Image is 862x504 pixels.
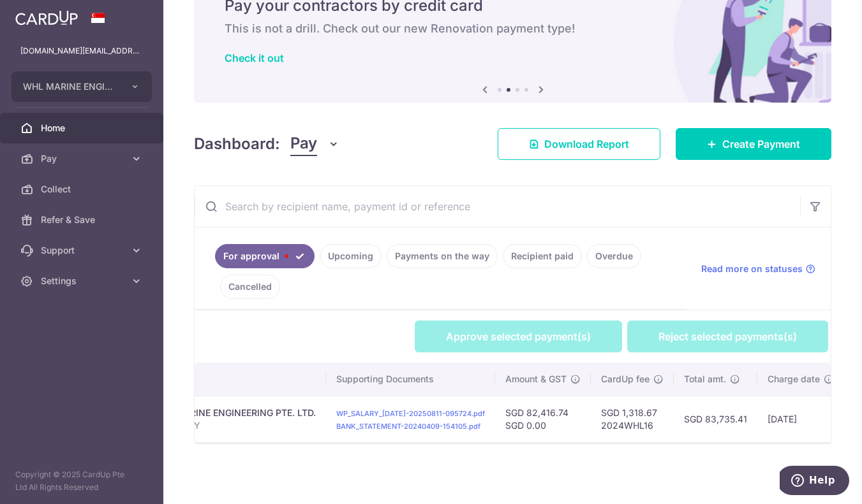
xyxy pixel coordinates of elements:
a: Overdue [587,244,641,268]
span: Charge date [768,373,820,385]
td: SGD 82,416.74 SGD 0.00 [495,396,591,442]
a: Download Report [498,128,660,160]
span: Refer & Save [41,213,125,226]
td: SGD 1,318.67 2024WHL16 [591,396,674,442]
span: CardUp fee [601,373,650,385]
span: WHL MARINE ENGINEERING PTE. LTD. [23,80,117,93]
div: Payroll. WHL MARINE ENGINEERING PTE. LTD. [118,407,316,419]
p: WORKERS SALARY [118,419,316,432]
span: Download Report [544,136,629,152]
a: WP_SALARY_[DATE]-20250811-095724.pdf [336,409,485,418]
a: Recipient paid [503,244,582,268]
input: Search by recipient name, payment id or reference [195,186,800,227]
span: Support [41,244,125,257]
a: Check it out [225,52,284,64]
span: Amount & GST [505,373,567,385]
h6: This is not a drill. Check out our new Renovation payment type! [225,21,801,36]
span: Settings [41,275,125,287]
span: Collect [41,183,125,196]
span: Create Payment [722,136,800,152]
a: For approval [215,244,315,268]
p: [DOMAIN_NAME][EMAIL_ADDRESS][DOMAIN_NAME] [20,45,143,57]
a: Cancelled [220,275,280,299]
a: Read more on statuses [701,263,815,275]
span: Pay [41,152,125,165]
button: WHL MARINE ENGINEERING PTE. LTD. [11,71,152,102]
td: SGD 83,735.41 [674,396,757,442]
td: [DATE] [757,396,844,442]
span: Home [41,122,125,134]
span: Read more on statuses [701,263,803,275]
span: Total amt. [684,373,726,385]
a: Create Payment [676,128,831,160]
span: Pay [290,132,317,156]
th: Supporting Documents [326,363,495,396]
iframe: Opens a widget where you can find more information [780,466,849,498]
h4: Dashboard: [194,133,280,155]
button: Pay [290,132,339,156]
a: Upcoming [320,244,382,268]
th: Payment details [108,363,326,396]
img: CardUp [15,10,78,25]
a: Payments on the way [387,244,498,268]
a: BANK_STATEMENT-20240409-154105.pdf [336,422,480,431]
